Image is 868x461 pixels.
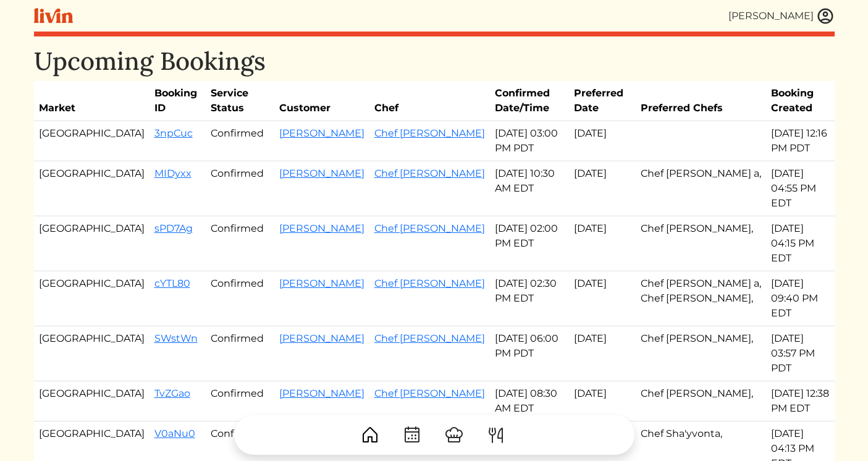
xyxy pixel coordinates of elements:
img: livin-logo-a0d97d1a881af30f6274990eb6222085a2533c92bbd1e4f22c21b4f0d0e3210c.svg [34,8,73,23]
a: [PERSON_NAME] [279,387,364,399]
a: MIDyxx [154,167,192,179]
img: ForkKnife-55491504ffdb50bab0c1e09e7649658475375261d09fd45db06cec23bce548bf.svg [486,425,506,445]
td: Chef [PERSON_NAME], [636,381,766,421]
h1: Upcoming Bookings [34,46,835,76]
td: [DATE] [569,381,635,421]
td: [DATE] 03:00 PM PDT [490,121,570,161]
td: Confirmed [206,121,274,161]
td: [DATE] 08:30 AM EDT [490,381,570,421]
td: [DATE] 02:00 PM EDT [490,216,570,271]
th: Market [34,81,150,121]
th: Confirmed Date/Time [490,81,570,121]
a: [PERSON_NAME] [279,167,364,179]
a: TvZGao [154,387,190,399]
a: [PERSON_NAME] [279,222,364,234]
td: [GEOGRAPHIC_DATA] [34,216,150,271]
a: Chef [PERSON_NAME] [374,387,485,399]
a: cYTL80 [154,277,190,289]
th: Booking ID [150,81,206,121]
a: Chef [PERSON_NAME] [374,277,485,289]
th: Preferred Date [569,81,635,121]
td: [DATE] [569,216,635,271]
td: Confirmed [206,161,274,216]
td: [DATE] [569,161,635,216]
th: Preferred Chefs [636,81,766,121]
img: House-9bf13187bcbb5817f509fe5e7408150f90897510c4275e13d0d5fca38e0b5951.svg [360,425,380,445]
td: [GEOGRAPHIC_DATA] [34,121,150,161]
td: Confirmed [206,216,274,271]
td: [DATE] 06:00 PM PDT [490,326,570,381]
td: [GEOGRAPHIC_DATA] [34,161,150,216]
a: Chef [PERSON_NAME] [374,222,485,234]
th: Customer [274,81,369,121]
a: Chef [PERSON_NAME] [374,127,485,139]
a: Chef [PERSON_NAME] [374,167,485,179]
td: [DATE] [569,326,635,381]
td: [DATE] 04:15 PM EDT [766,216,835,271]
a: [PERSON_NAME] [279,332,364,344]
td: Confirmed [206,381,274,421]
td: Chef [PERSON_NAME], [636,326,766,381]
td: Confirmed [206,326,274,381]
td: [DATE] 04:55 PM EDT [766,161,835,216]
td: [DATE] 02:30 PM EDT [490,271,570,326]
img: ChefHat-a374fb509e4f37eb0702ca99f5f64f3b6956810f32a249b33092029f8484b388.svg [444,425,464,445]
a: sPD7Ag [154,222,193,234]
a: 3npCuc [154,127,193,139]
td: [GEOGRAPHIC_DATA] [34,326,150,381]
th: Chef [369,81,490,121]
td: Confirmed [206,271,274,326]
td: Chef [PERSON_NAME] a, [636,161,766,216]
td: [GEOGRAPHIC_DATA] [34,271,150,326]
td: Chef [PERSON_NAME], [636,216,766,271]
div: [PERSON_NAME] [728,9,814,23]
td: [DATE] [569,121,635,161]
td: [DATE] 12:38 PM EDT [766,381,835,421]
a: [PERSON_NAME] [279,277,364,289]
td: Chef [PERSON_NAME] a, Chef [PERSON_NAME], [636,271,766,326]
a: Chef [PERSON_NAME] [374,332,485,344]
td: [DATE] [569,271,635,326]
th: Service Status [206,81,274,121]
td: [DATE] 09:40 PM EDT [766,271,835,326]
td: [DATE] 10:30 AM EDT [490,161,570,216]
td: [DATE] 12:16 PM PDT [766,121,835,161]
td: [GEOGRAPHIC_DATA] [34,381,150,421]
th: Booking Created [766,81,835,121]
a: SWstWn [154,332,198,344]
td: [DATE] 03:57 PM PDT [766,326,835,381]
img: user_account-e6e16d2ec92f44fc35f99ef0dc9cddf60790bfa021a6ecb1c896eb5d2907b31c.svg [816,7,835,25]
a: [PERSON_NAME] [279,127,364,139]
img: CalendarDots-5bcf9d9080389f2a281d69619e1c85352834be518fbc73d9501aef674afc0d57.svg [402,425,422,445]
